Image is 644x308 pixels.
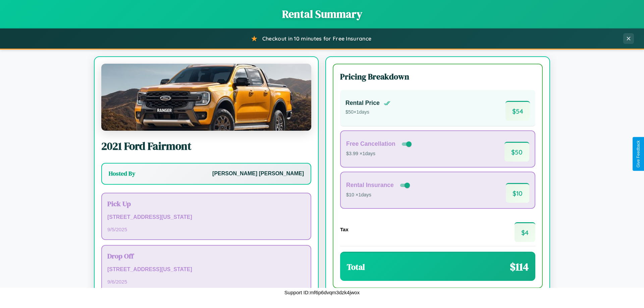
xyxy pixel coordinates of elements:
p: [STREET_ADDRESS][US_STATE] [107,265,305,274]
h3: Pricing Breakdown [340,71,535,82]
p: 9 / 6 / 2025 [107,277,305,286]
h3: Drop Off [107,251,305,261]
p: $ 50 × 1 days [345,108,390,117]
h4: Rental Price [345,100,380,107]
h4: Free Cancellation [346,140,395,147]
div: Give Feedback [636,140,641,168]
h4: Rental Insurance [346,182,394,189]
span: $ 50 [504,142,529,162]
h1: Rental Summary [7,7,637,21]
span: $ 10 [506,183,529,203]
h3: Total [347,261,365,272]
h2: 2021 Ford Fairmont [101,139,311,153]
span: Checkout in 10 minutes for Free Insurance [262,35,371,42]
span: $ 114 [510,259,529,274]
p: 9 / 5 / 2025 [107,225,305,234]
p: $10 × 1 days [346,191,411,199]
p: $3.99 × 1 days [346,149,413,158]
h3: Pick Up [107,199,305,208]
p: Support ID: mf6p6dvqm3dzk4jwox [284,288,360,297]
p: [STREET_ADDRESS][US_STATE] [107,212,305,222]
img: Ford Fairmont [101,64,311,131]
span: $ 4 [515,222,535,242]
h4: Tax [340,227,348,232]
p: [PERSON_NAME] [PERSON_NAME] [212,169,304,179]
h3: Hosted By [109,170,135,178]
span: $ 54 [505,101,530,121]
